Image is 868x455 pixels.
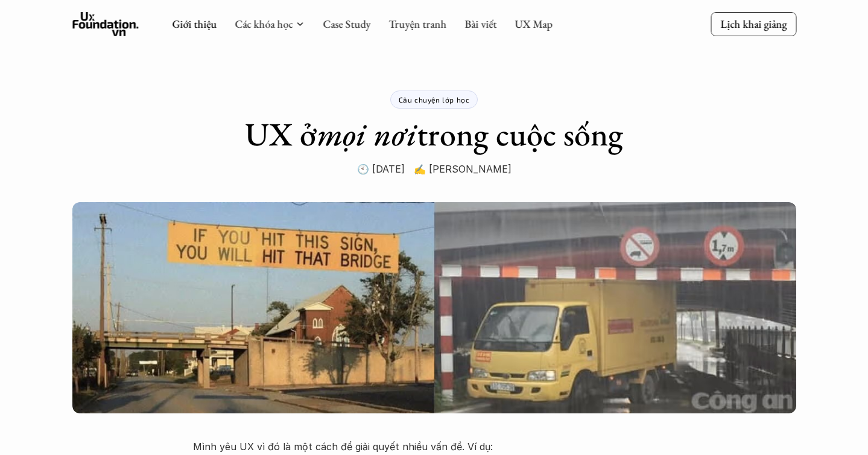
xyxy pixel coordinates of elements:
[172,17,217,31] a: Giới thiệu
[515,17,553,31] a: UX Map
[235,17,293,31] a: Các khóa học
[711,12,796,36] a: Lịch khai giảng
[317,113,417,155] em: mọi nơi
[388,17,446,31] a: Truyện tranh
[464,17,496,31] a: Bài viết
[720,17,787,31] p: Lịch khai giảng
[323,17,370,31] a: Case Study
[245,115,623,154] h1: UX ở trong cuộc sống
[399,95,470,104] p: Câu chuyện lớp học
[357,160,512,178] p: 🕙 [DATE] ✍️ [PERSON_NAME]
